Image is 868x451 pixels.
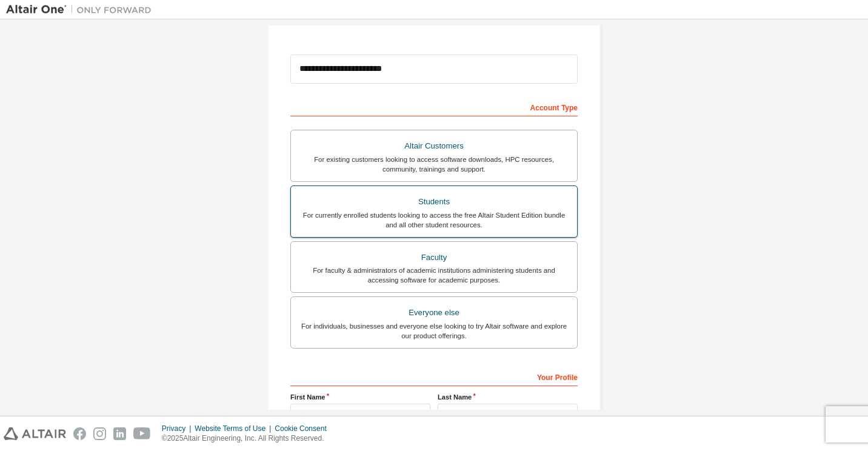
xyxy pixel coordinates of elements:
div: For existing customers looking to access software downloads, HPC resources, community, trainings ... [298,155,570,174]
div: Faculty [298,249,570,266]
img: youtube.svg [133,427,151,440]
div: For individuals, businesses and everyone else looking to try Altair software and explore our prod... [298,321,570,341]
p: © 2025 Altair Engineering, Inc. All Rights Reserved. [162,433,334,444]
div: Students [298,193,570,210]
label: Last Name [438,392,578,402]
img: instagram.svg [93,427,106,440]
label: First Name [290,392,430,402]
img: altair_logo.svg [4,427,66,440]
div: Everyone else [298,304,570,321]
div: Cookie Consent [275,424,333,433]
img: facebook.svg [73,427,86,440]
div: Your Profile [290,367,578,386]
div: For currently enrolled students looking to access the free Altair Student Edition bundle and all ... [298,210,570,230]
div: Altair Customers [298,138,570,155]
div: Privacy [162,424,195,433]
div: For faculty & administrators of academic institutions administering students and accessing softwa... [298,266,570,285]
div: Account Type [290,97,578,116]
img: linkedin.svg [113,427,126,440]
div: Website Terms of Use [195,424,275,433]
img: Altair One [6,4,158,16]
